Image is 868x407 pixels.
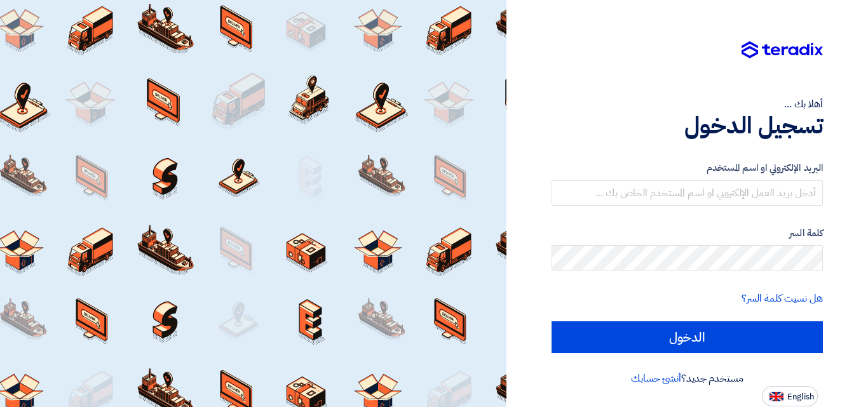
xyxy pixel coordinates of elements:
img: en-US.png [770,392,783,401]
input: الدخول [552,321,823,353]
input: أدخل بريد العمل الإلكتروني او اسم المستخدم الخاص بك ... [552,180,823,206]
div: أهلا بك ... [552,97,823,112]
label: البريد الإلكتروني او اسم المستخدم [552,161,823,175]
label: كلمة السر [552,226,823,241]
a: أنشئ حسابك [631,371,681,386]
span: English [787,392,814,401]
h1: تسجيل الدخول [552,112,823,140]
button: English [762,386,818,406]
a: هل نسيت كلمة السر؟ [742,291,823,306]
div: مستخدم جديد؟ [552,371,823,386]
img: Teradix logo [742,41,823,59]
